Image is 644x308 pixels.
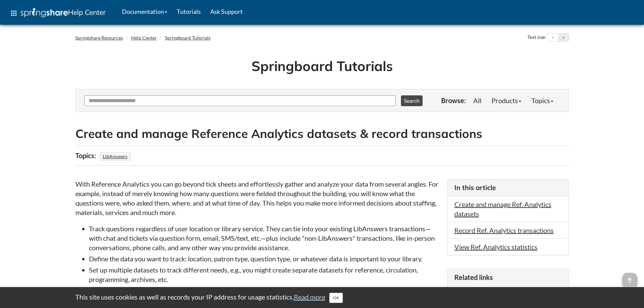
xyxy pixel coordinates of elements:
[131,35,157,41] a: Help Center
[75,125,569,142] h2: Create and manage Reference Analytics datasets & record transactions
[486,94,526,107] a: Products
[75,179,440,217] p: With Reference Analytics you can go beyond tick sheets and effortlessly gather and analyze your d...
[75,35,123,41] a: Springshare Resources
[89,224,440,252] li: Track questions regardless of user location or library service. They can tie into your existing L...
[89,265,440,284] li: Set up multiple datasets to track different needs, e.g., you might create separate datasets for r...
[454,243,538,251] a: View Ref. Analytics statistics
[548,33,558,42] button: Decrease text size
[454,226,554,234] a: Record Ref. Analytics transactions
[329,293,343,303] button: Close
[117,3,172,20] a: Documentation
[80,56,564,75] h1: Springboard Tutorials
[10,9,18,17] span: apps
[558,33,569,42] button: Increase text size
[172,3,206,20] a: Tutorials
[165,35,211,41] a: Springboard Tutorials
[622,274,637,282] a: arrow_upward
[5,3,111,23] a: apps Help Center
[526,94,558,107] a: Topics
[206,3,247,20] a: Ask Support
[294,293,325,301] a: Read more
[89,254,440,263] li: Define the data you want to track: location, patron type, question type, or whatever data is impo...
[68,8,106,17] span: Help Center
[454,183,562,192] h3: In this article
[75,149,98,162] div: Topics:
[441,96,466,105] p: Browse:
[21,8,68,17] img: Springshare
[468,94,486,107] a: All
[622,273,637,288] span: arrow_upward
[102,151,128,161] a: LibAnswers
[69,292,576,303] div: This site uses cookies as well as records your IP address for usage statistics.
[526,33,548,42] div: Text size:
[454,200,551,218] a: Create and manage Ref. Analytics datasets
[454,273,493,281] span: Related links
[401,95,423,106] button: Search
[89,286,440,305] li: Gather stats and build your LibAnswers knowledge base simultaneously. Better insight into data an...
